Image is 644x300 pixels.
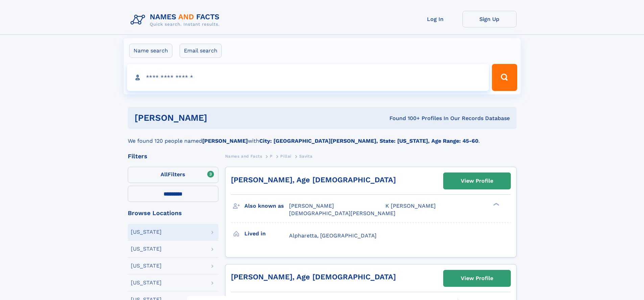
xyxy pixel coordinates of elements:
a: [PERSON_NAME], Age [DEMOGRAPHIC_DATA] [231,176,396,184]
img: Logo Names and Facts [128,11,225,29]
a: Pillai [280,152,291,160]
h1: [PERSON_NAME] [135,114,299,122]
label: Filters [128,167,218,183]
h3: Lived in [244,228,289,239]
div: We found 120 people named with . [128,129,517,145]
div: [US_STATE] [131,263,162,269]
label: Name search [129,44,172,58]
div: View Profile [461,173,493,189]
a: [PERSON_NAME], Age [DEMOGRAPHIC_DATA] [231,273,396,281]
a: P [270,152,273,160]
label: Email search [180,44,222,58]
h3: Also known as [244,200,289,212]
div: Filters [128,153,218,159]
a: View Profile [444,173,510,189]
b: City: [GEOGRAPHIC_DATA][PERSON_NAME], State: [US_STATE], Age Range: 45-60 [259,138,478,144]
div: Browse Locations [128,210,218,216]
span: P [270,154,273,159]
a: Names and Facts [225,152,262,160]
input: search input [127,64,489,91]
a: View Profile [444,270,510,286]
span: [PERSON_NAME] [289,203,334,209]
a: Log In [408,11,462,27]
span: Alpharetta, [GEOGRAPHIC_DATA] [289,232,377,239]
div: [US_STATE] [131,280,162,285]
span: Pillai [280,154,291,159]
a: Sign Up [462,11,517,27]
div: [US_STATE] [131,246,162,252]
span: Savita [299,154,313,159]
button: Search Button [492,64,517,91]
span: K [PERSON_NAME] [385,203,436,209]
span: [DEMOGRAPHIC_DATA][PERSON_NAME] [289,210,396,216]
div: [US_STATE] [131,229,162,235]
div: ❯ [492,202,500,207]
span: All [161,171,168,178]
b: [PERSON_NAME] [202,138,248,144]
div: Found 100+ Profiles In Our Records Database [298,115,510,122]
div: View Profile [461,271,493,286]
